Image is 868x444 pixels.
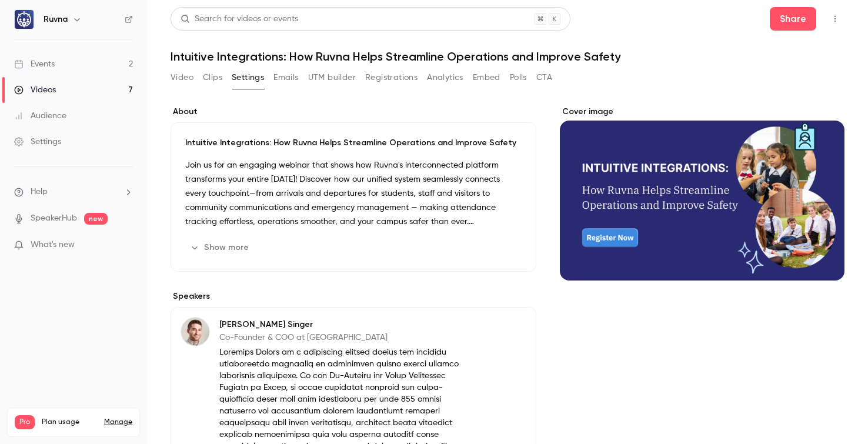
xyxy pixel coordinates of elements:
[273,68,298,87] button: Emails
[31,212,77,225] a: SpeakerHub
[104,418,132,427] a: Manage
[14,136,61,148] div: Settings
[560,106,844,118] label: Cover image
[181,318,209,346] img: Marshall Singer
[171,68,193,87] button: Video
[14,110,66,122] div: Audience
[171,49,844,64] h1: Intuitive Integrations: How Ruvna Helps Streamline Operations and Improve Safety
[826,9,844,28] button: Top Bar Actions
[84,213,108,225] span: new
[536,68,552,87] button: CTA
[44,14,68,25] h6: Ruvna
[232,68,264,87] button: Settings
[14,186,133,198] li: help-dropdown-opener
[185,158,522,229] p: Join us for an engaging webinar that shows how Ruvna's interconnected platform transforms your en...
[365,68,418,87] button: Registrations
[119,240,133,251] iframe: Noticeable Trigger
[14,84,56,96] div: Videos
[15,10,34,29] img: Ruvna
[171,106,536,118] label: About
[42,418,97,427] span: Plan usage
[560,106,844,281] section: Cover image
[185,238,256,257] button: Show more
[15,415,35,429] span: Pro
[510,68,527,87] button: Polls
[31,186,48,198] span: Help
[181,13,298,25] div: Search for videos or events
[219,332,460,343] p: Co-Founder & COO at [GEOGRAPHIC_DATA]
[203,68,222,87] button: Clips
[171,291,536,302] label: Speakers
[14,58,55,70] div: Events
[185,137,522,149] p: Intuitive Integrations: How Ruvna Helps Streamline Operations and Improve Safety
[308,68,356,87] button: UTM builder
[219,319,460,331] p: [PERSON_NAME] Singer
[31,239,75,251] span: What's new
[427,68,463,87] button: Analytics
[473,68,500,87] button: Embed
[770,7,816,31] button: Share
